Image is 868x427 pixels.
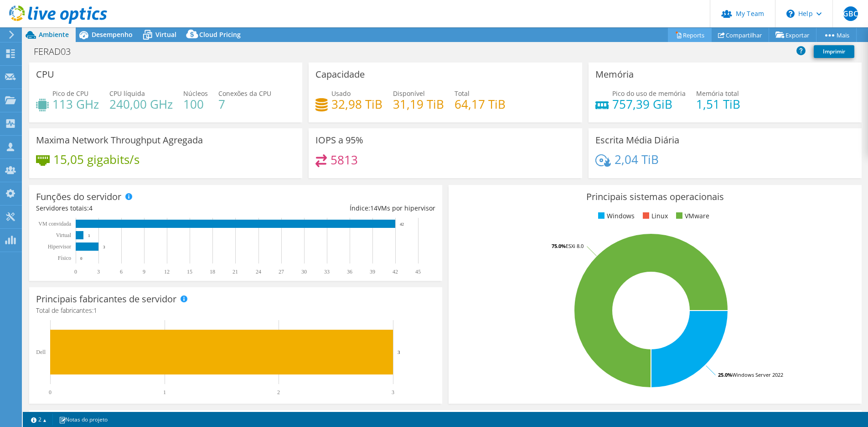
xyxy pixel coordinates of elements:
text: 15 [187,269,192,275]
h3: CPU [36,69,54,79]
text: 21 [232,269,238,275]
h4: 2,04 TiB [615,154,659,164]
text: 3 [97,269,100,275]
h4: 757,39 GiB [612,99,686,109]
a: Reports [668,28,712,42]
text: 0 [74,269,77,275]
span: Cloud Pricing [199,30,241,39]
span: CPU líquida [109,89,145,98]
span: Virtual [155,30,176,39]
text: 36 [347,269,352,275]
h4: 64,17 TiB [455,99,506,109]
text: 3 [398,349,400,355]
text: Hipervisor [48,243,71,250]
text: 30 [301,269,307,275]
a: Notas do projeto [52,414,114,425]
span: Pico do uso de memória [612,89,686,98]
text: 0 [49,389,52,395]
span: Usado [331,89,351,98]
h4: 15,05 gigabits/s [53,154,139,164]
text: 6 [120,269,123,275]
text: 18 [210,269,215,275]
h3: IOPS a 95% [315,135,363,145]
a: Compartilhar [711,28,769,42]
text: 27 [279,269,284,275]
h3: Principais fabricantes de servidor [36,294,176,304]
text: Dell [36,349,46,355]
h3: Memória [595,69,634,79]
h3: Funções do servidor [36,192,121,202]
text: 0 [80,256,83,261]
text: 9 [143,269,145,275]
a: Exportar [769,28,816,42]
span: Memória total [696,89,739,98]
h4: 113 GHz [52,99,99,109]
svg: \n [786,10,795,18]
span: 4 [89,204,93,212]
span: Total [455,89,470,98]
text: Virtual [56,232,72,238]
li: Linux [641,211,668,221]
h1: FERAD03 [30,47,85,57]
text: 24 [256,269,261,275]
h3: Escrita Média Diária [595,135,679,145]
span: Pico de CPU [52,89,88,98]
li: VMware [674,211,709,221]
span: 14 [370,204,377,212]
h3: Principais sistemas operacionais [455,192,855,202]
tspan: 25.0% [718,371,732,378]
div: Índice: VMs por hipervisor [236,203,435,213]
span: Conexões da CPU [218,89,271,98]
span: Ambiente [39,30,69,39]
h4: 31,19 TiB [393,99,444,109]
h3: Maxima Network Throughput Agregada [36,135,203,145]
span: Núcleos [183,89,208,98]
tspan: 75.0% [552,242,566,249]
text: 3 [103,245,105,249]
text: 3 [392,389,394,395]
span: GBC [843,6,858,21]
a: Imprimir [814,45,854,58]
h4: 240,00 GHz [109,99,173,109]
tspan: Windows Server 2022 [732,371,783,378]
a: 2 [25,414,53,425]
text: 1 [88,233,90,238]
span: 1 [93,306,97,315]
li: Windows [596,211,635,221]
h4: 100 [183,99,208,109]
text: 12 [164,269,170,275]
h4: 7 [218,99,271,109]
text: 39 [370,269,375,275]
tspan: ESXi 8.0 [566,242,584,249]
text: 2 [277,389,280,395]
text: 42 [400,222,404,227]
span: Disponível [393,89,425,98]
text: 1 [163,389,166,395]
tspan: Físico [58,255,71,261]
text: 33 [324,269,330,275]
a: Mais [816,28,857,42]
h4: 1,51 TiB [696,99,740,109]
h4: 5813 [331,155,358,165]
h4: 32,98 TiB [331,99,382,109]
h4: Total de fabricantes: [36,306,435,316]
h3: Capacidade [315,69,365,79]
div: Servidores totais: [36,203,236,213]
text: 45 [415,269,421,275]
text: 42 [393,269,398,275]
span: Desempenho [92,30,133,39]
text: VM convidada [38,221,71,227]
